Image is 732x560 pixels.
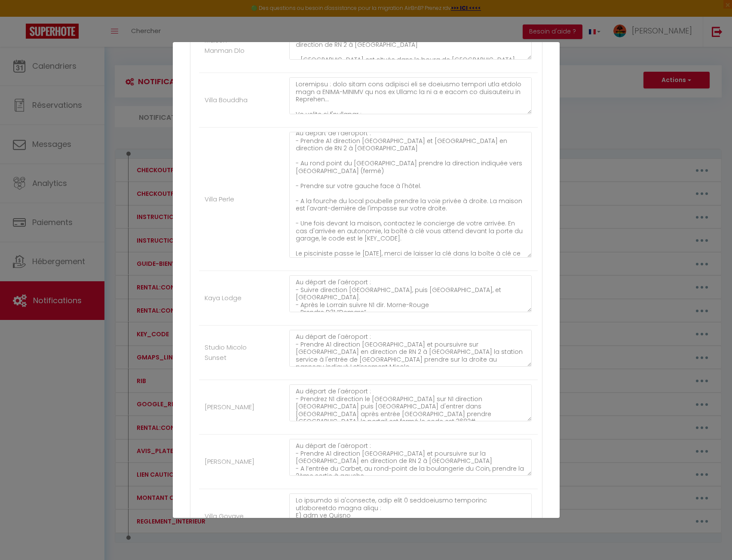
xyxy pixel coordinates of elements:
label: Studio Micolo Sunset [205,342,250,362]
label: Villa Goyave [205,511,244,521]
label: [PERSON_NAME] [205,402,254,412]
label: Villa Bouddha [205,95,248,105]
label: Maison Manman Dlo [205,35,250,55]
label: [PERSON_NAME] [205,457,254,467]
label: Villa Perle [205,194,234,204]
label: Kaya Lodge [205,293,242,303]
